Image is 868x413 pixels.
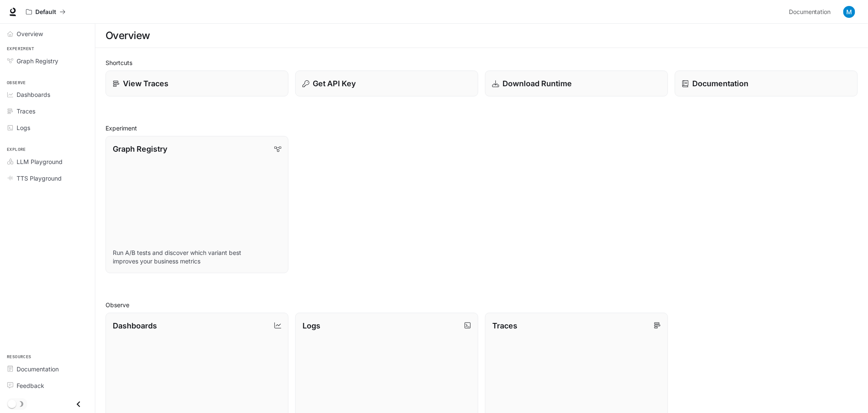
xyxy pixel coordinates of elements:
p: Graph Registry [113,143,167,155]
span: Feedback [17,381,44,390]
p: Run A/B tests and discover which variant best improves your business metrics [113,249,281,266]
a: View Traces [106,71,288,96]
span: Documentation [789,7,831,17]
a: Dashboards [3,87,91,102]
span: Dashboards [17,90,50,99]
a: Documentation [3,362,91,376]
a: Graph Registry [3,54,91,68]
h1: Overview [106,27,150,44]
a: Overview [3,26,91,41]
p: Dashboards [113,320,157,331]
h2: Experiment [106,124,858,133]
a: Documentation [675,71,858,96]
a: LLM Playground [3,154,91,169]
p: Documentation [692,78,748,89]
h2: Observe [106,300,858,309]
button: All workspaces [22,3,69,20]
span: Logs [17,123,30,132]
p: Logs [303,320,320,331]
a: Feedback [3,378,91,393]
span: Documentation [17,365,59,373]
p: Get API Key [313,78,356,89]
span: LLM Playground [17,157,63,166]
a: TTS Playground [3,171,91,186]
a: Download Runtime [485,71,668,96]
p: Default [35,8,56,16]
img: User avatar [843,6,855,18]
button: Get API Key [295,71,478,96]
a: Graph RegistryRun A/B tests and discover which variant best improves your business metrics [106,136,288,273]
span: Traces [17,107,35,116]
p: Traces [492,320,517,331]
a: Traces [3,104,91,119]
span: Dark mode toggle [8,399,16,408]
button: User avatar [841,3,858,20]
span: Graph Registry [17,57,58,65]
p: View Traces [123,78,168,89]
p: Download Runtime [503,78,572,89]
a: Logs [3,120,91,135]
h2: Shortcuts [106,58,858,67]
a: Documentation [785,3,837,20]
span: Overview [17,29,43,38]
span: TTS Playground [17,174,62,183]
button: Close drawer [69,396,88,413]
